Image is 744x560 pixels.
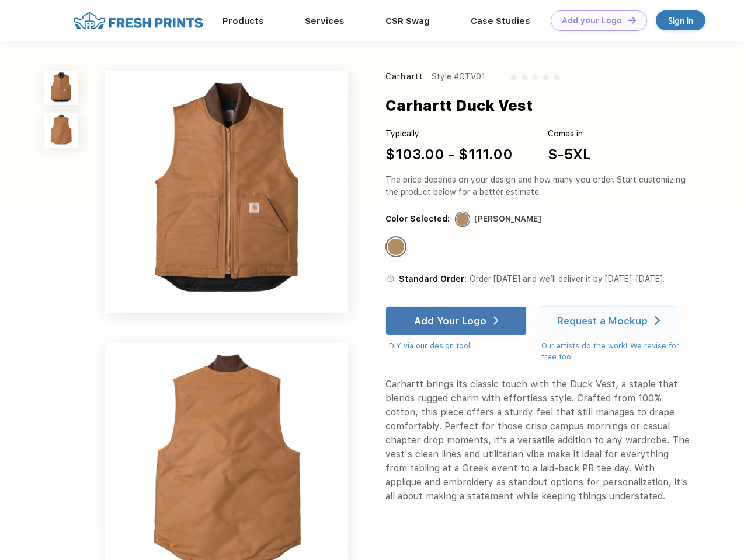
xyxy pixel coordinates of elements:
div: Add your Logo [562,16,622,26]
img: gray_star.svg [531,73,538,80]
div: The price depends on your design and how many you order. Start customizing the product below for ... [385,174,690,198]
img: standard order [385,274,396,284]
span: Order [DATE] and we’ll deliver it by [DATE]–[DATE]. [470,274,665,283]
img: gray_star.svg [553,73,560,80]
div: DIY via our design tool. [389,340,527,352]
div: Carhartt Brown [388,239,404,255]
div: S-5XL [548,144,591,165]
span: Standard Order: [399,274,467,283]
div: Color Selected: [385,213,450,225]
img: gray_star.svg [542,73,549,80]
img: DT [628,17,636,23]
div: Carhartt [385,71,423,83]
div: $103.00 - $111.00 [385,144,513,165]
a: Sign in [656,10,705,30]
div: Comes in [548,128,591,140]
div: Request a Mockup [557,315,648,327]
img: gray_star.svg [521,73,528,80]
img: func=resize&h=100 [44,113,78,148]
div: Style #CTV01 [432,71,485,83]
div: Our artists do the work! We revise for free too. [541,340,690,363]
div: Typically [385,128,513,140]
div: Sign in [668,14,693,27]
img: white arrow [493,316,499,325]
div: [PERSON_NAME] [474,213,541,225]
img: fo%20logo%202.webp [69,10,207,31]
img: func=resize&h=100 [44,71,78,105]
div: Carhartt brings its classic touch with the Duck Vest, a staple that blends rugged charm with effo... [385,377,690,503]
img: gray_star.svg [510,73,517,80]
img: func=resize&h=640 [105,71,348,313]
a: Products [222,16,264,26]
img: white arrow [655,316,660,325]
div: Add Your Logo [414,315,486,327]
div: Carhartt Duck Vest [385,94,533,117]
